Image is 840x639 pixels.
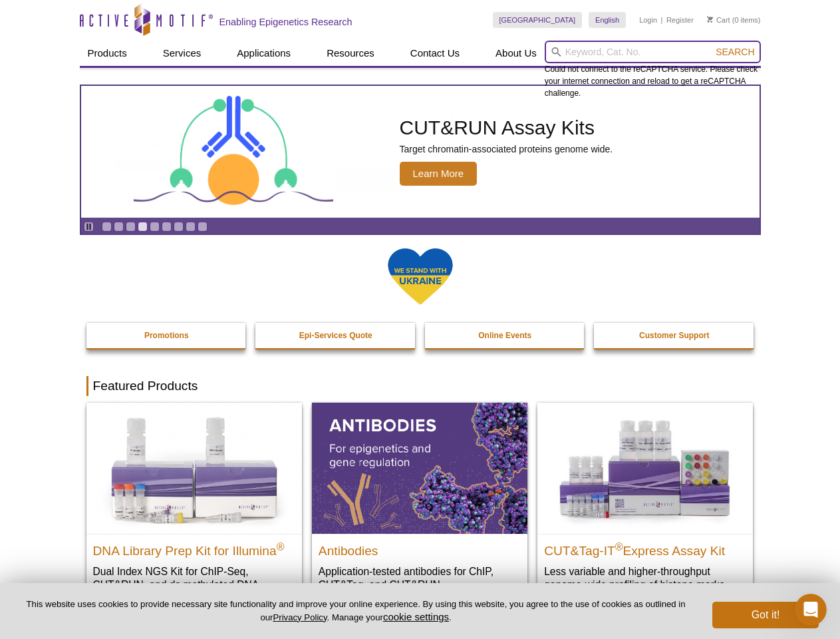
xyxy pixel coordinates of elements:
[545,41,761,63] input: Keyword, Cat. No.
[312,403,527,533] img: All Antibodies
[150,222,160,232] a: Go to slide 5
[544,538,746,558] h2: CUT&Tag-IT Express Assay Kit
[155,41,210,66] a: Services
[277,540,285,552] sup: ®
[387,247,454,306] img: We Stand With Ukraine
[712,602,819,628] button: Got it!
[86,376,754,396] h2: Featured Products
[81,86,760,218] a: CUT&RUN Assay Kits CUT&RUN Assay Kits Target chromatin-associated proteins genome wide. Learn More
[795,594,827,626] iframe: Intercom live chat
[666,15,694,25] a: Register
[299,331,372,340] strong: Epi-Services Quote
[425,323,586,348] a: Online Events
[400,162,478,186] span: Learn More
[162,222,172,232] a: Go to slide 6
[488,41,545,66] a: About Us
[400,118,613,138] h2: CUT&RUN Assay Kits
[21,598,690,624] p: This website uses cookies to provide necessary site functionality and improve your online experie...
[219,16,352,28] h2: Enabling Epigenetics Research
[312,403,527,604] a: All Antibodies Antibodies Application-tested antibodies for ChIP, CUT&Tag, and CUT&RUN.
[126,222,136,232] a: Go to slide 3
[86,403,302,618] a: DNA Library Prep Kit for Illumina DNA Library Prep Kit for Illumina® Dual Index NGS Kit for ChIP-...
[255,323,416,348] a: Epi-Services Quote
[400,143,613,155] p: Target chromatin-associated proteins genome wide.
[712,46,758,58] button: Search
[319,538,521,558] h2: Antibodies
[615,540,623,552] sup: ®
[144,331,189,340] strong: Promotions
[81,86,760,218] article: CUT&RUN Assay Kits
[273,612,327,622] a: Privacy Policy
[707,12,761,28] li: (0 items)
[537,403,753,604] a: CUT&Tag-IT® Express Assay Kit CUT&Tag-IT®Express Assay Kit Less variable and higher-throughput ge...
[589,12,626,28] a: English
[594,323,755,348] a: Customer Support
[93,538,295,558] h2: DNA Library Prep Kit for Illumina
[639,15,657,25] a: Login
[545,41,761,99] div: Could not connect to the reCAPTCHA service. Please check your internet connection and reload to g...
[102,222,112,232] a: Go to slide 1
[707,16,713,23] img: Your Cart
[80,41,135,66] a: Products
[86,403,302,533] img: DNA Library Prep Kit for Illumina
[93,564,295,605] p: Dual Index NGS Kit for ChIP-Seq, CUT&RUN, and ds methylated DNA assays.
[639,331,709,340] strong: Customer Support
[84,222,94,232] a: Toggle autoplay
[402,41,468,66] a: Contact Us
[138,222,148,232] a: Go to slide 4
[114,222,124,232] a: Go to slide 2
[319,564,521,592] p: Application-tested antibodies for ChIP, CUT&Tag, and CUT&RUN.
[716,47,754,57] span: Search
[198,222,208,232] a: Go to slide 9
[319,41,382,66] a: Resources
[229,41,299,66] a: Applications
[537,403,753,533] img: CUT&Tag-IT® Express Assay Kit
[493,12,583,28] a: [GEOGRAPHIC_DATA]
[544,564,746,592] p: Less variable and higher-throughput genome-wide profiling of histone marks​.
[661,12,663,28] li: |
[478,331,531,340] strong: Online Events
[186,222,196,232] a: Go to slide 8
[707,15,730,25] a: Cart
[383,611,449,622] button: cookie settings
[174,222,184,232] a: Go to slide 7
[134,91,333,213] img: CUT&RUN Assay Kits
[86,323,247,348] a: Promotions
